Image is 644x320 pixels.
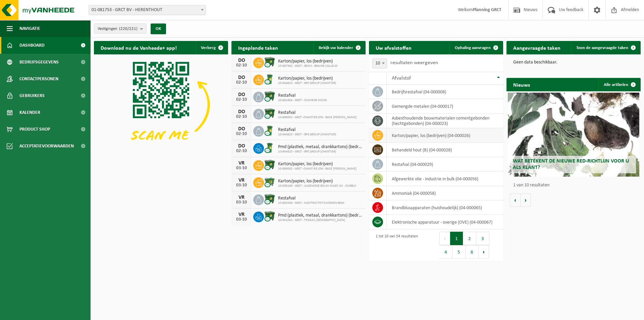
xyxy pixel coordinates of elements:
[387,99,503,113] td: gemengde metalen (04-000017)
[235,92,248,97] div: DO
[264,159,275,171] img: WB-1100-CU
[513,183,637,188] p: 1 van 10 resultaten
[278,59,337,64] span: Karton/papier, los (bedrijven)
[278,150,362,154] span: 10-944823 - GRCT - BPC GROUP (CHANTIER)
[387,186,503,200] td: ammoniak (04-000058)
[571,41,640,54] a: Toon de aangevraagde taken
[387,143,503,157] td: behandeld hout (B) (04-000028)
[235,195,248,200] div: VR
[278,196,344,201] span: Restafval
[151,24,166,34] button: OK
[89,5,206,15] span: 01-081753 - GRCT BV - HERENTHOUT
[235,132,248,136] div: 02-10
[387,215,503,229] td: elektronische apparatuur - overige (OVE) (04-000067)
[392,76,411,81] span: Afvalstof
[89,5,206,15] span: 01-081753 - GRCT BV - HERENTHOUT
[235,166,248,171] div: 03-10
[19,37,45,54] span: Dashboard
[455,46,491,50] span: Ophaling aanvragen
[278,116,357,120] span: 10-896002 - GRCT -CHANTIER JDN - BASE [PERSON_NAME]
[387,172,503,186] td: afgewerkte olie - industrie in bulk (04-000056)
[235,161,248,166] div: VR
[510,193,521,207] button: Vorige
[235,200,248,205] div: 03-10
[235,80,248,85] div: 02-10
[278,98,327,102] span: 10-881804 - GRCT - DUCHENE MONS
[235,115,248,119] div: 02-10
[94,24,147,34] button: Vestigingen(220/221)
[19,104,40,121] span: Kalender
[278,127,336,133] span: Restafval
[19,87,45,104] span: Gebruikers
[473,7,501,12] strong: Planning GRCT
[264,193,275,205] img: WB-1100-CU
[479,245,489,259] button: Next
[235,109,248,115] div: DO
[278,110,357,116] span: Restafval
[390,60,438,65] label: resultaten weergeven
[372,58,387,68] span: 10
[235,97,248,102] div: 02-10
[278,162,357,167] span: Karton/papier, los (bedrijven)
[476,232,489,245] button: 3
[264,108,275,119] img: WB-1100-CU
[387,157,503,172] td: restafval (04-000029)
[463,232,476,245] button: 2
[235,178,248,183] div: VR
[449,41,502,54] a: Ophaling aanvragen
[278,81,336,85] span: 10-944823 - GRCT - BPC GROUP (CHANTIER)
[278,218,362,222] span: 10-941042 - GRCT - FEDASIL [GEOGRAPHIC_DATA]
[387,113,503,128] td: asbesthoudende bouwmaterialen cementgebonden (hechtgebonden) (04-000023)
[506,41,567,54] h2: Aangevraagde taken
[439,245,452,259] button: 4
[278,144,362,150] span: Pmd (plastiek, metaal, drankkartons) (bedrijven)
[19,54,59,71] span: Bedrijfsgegevens
[19,121,50,138] span: Product Shop
[235,143,248,149] div: DO
[513,158,629,170] span: Wat betekent de nieuwe RED-richtlijn voor u als klant?
[94,41,183,54] h2: Download nu de Vanheede+ app!
[387,128,503,143] td: karton/papier, los (bedrijven) (04-000026)
[235,149,248,153] div: 02-10
[439,232,450,245] button: Previous
[98,24,138,34] span: Vestigingen
[235,212,248,217] div: VR
[372,231,418,259] div: 1 tot 10 van 54 resultaten
[278,184,357,188] span: 10-936160 - GRCT - ALGEMENE BOUW MAES NV - DURBUY
[278,179,357,184] span: Karton/papier, los (bedrijven)
[369,41,418,54] h2: Uw afvalstoffen
[576,46,628,50] span: Toon de aangevraagde taken
[278,201,344,205] span: 10-892549 - GRCT - ELEKTRICITEITSWERKEN BDM
[466,245,479,259] button: 6
[235,126,248,132] div: DO
[119,27,138,31] count: (220/221)
[264,211,275,222] img: WB-1100-CU
[450,232,463,245] button: 1
[278,167,357,171] span: 10-896002 - GRCT -CHANTIER JDN - BASE [PERSON_NAME]
[278,93,327,98] span: Restafval
[513,60,634,65] p: Geen data beschikbaar.
[235,63,248,68] div: 02-10
[19,20,40,37] span: Navigatie
[264,125,275,136] img: WB-0240-CU
[235,75,248,80] div: DO
[19,71,58,87] span: Contactpersonen
[278,213,362,218] span: Pmd (plastiek, metaal, drankkartons) (bedrijven)
[313,41,365,54] a: Bekijk uw kalender
[235,183,248,188] div: 03-10
[278,76,336,81] span: Karton/papier, los (bedrijven)
[264,142,275,153] img: WB-0240-CU
[201,46,216,50] span: Verberg
[264,74,275,85] img: WB-0240-CU
[264,56,275,68] img: WB-1100-CU
[264,91,275,102] img: WB-1100-CU
[598,78,640,91] a: Alle artikelen
[278,64,337,68] span: 10-887362 - GRCT - BESIX - BRAINE-L’ALLEUD
[452,245,466,259] button: 5
[94,54,228,155] img: Download de VHEPlus App
[521,193,531,207] button: Volgende
[235,58,248,63] div: DO
[387,200,503,215] td: brandblusapparaten (huishoudelijk) (04-000065)
[196,41,227,54] button: Verberg
[373,59,387,68] span: 10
